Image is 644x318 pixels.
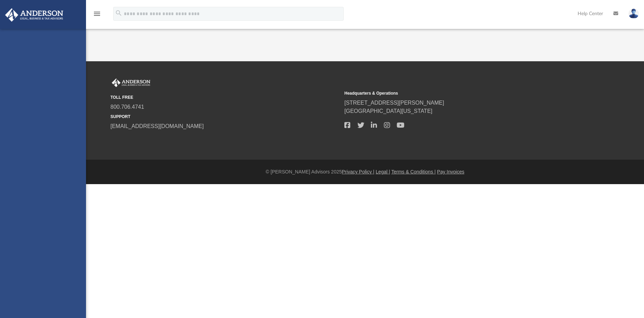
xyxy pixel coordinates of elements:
small: TOLL FREE [110,94,340,100]
a: Pay Invoices [437,169,464,174]
small: Headquarters & Operations [344,90,573,96]
a: Terms & Conditions | [391,169,436,174]
a: 800.706.4741 [110,104,144,110]
a: [GEOGRAPHIC_DATA][US_STATE] [344,108,432,114]
img: Anderson Advisors Platinum Portal [110,78,152,87]
a: Privacy Policy | [342,169,375,174]
a: [EMAIL_ADDRESS][DOMAIN_NAME] [110,123,204,129]
img: User Pic [629,9,639,19]
a: Legal | [376,169,390,174]
a: menu [93,13,101,18]
i: menu [93,10,101,18]
a: [STREET_ADDRESS][PERSON_NAME] [344,100,444,106]
img: Anderson Advisors Platinum Portal [3,8,65,22]
small: SUPPORT [110,114,340,120]
i: search [115,9,122,17]
div: © [PERSON_NAME] Advisors 2025 [86,168,644,176]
